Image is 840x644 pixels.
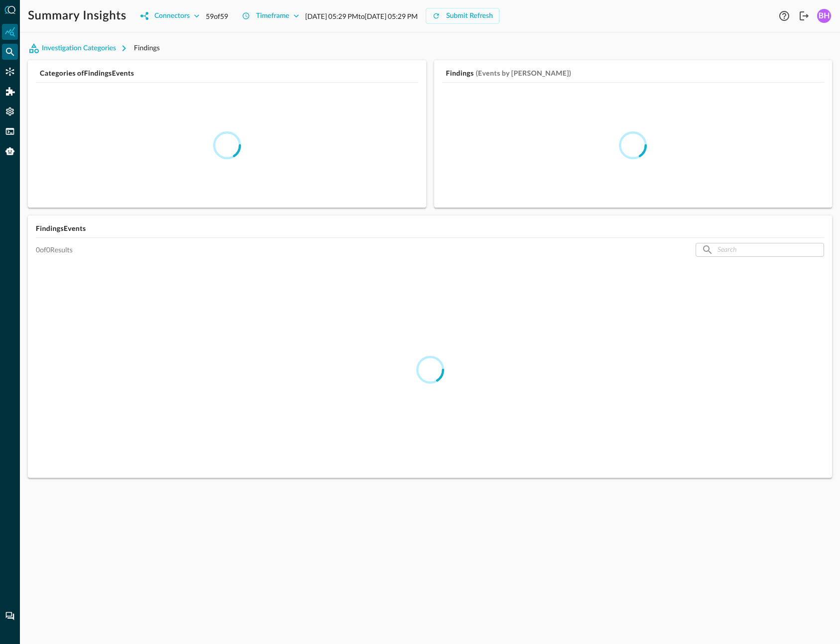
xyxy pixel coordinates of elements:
[206,11,228,21] p: 59 of 59
[718,240,801,259] input: Search
[817,9,831,23] div: BH
[446,68,474,78] h5: Findings
[476,68,571,78] h5: (Events by [PERSON_NAME])
[426,8,499,24] button: Submit Refresh
[40,68,418,78] h5: Categories of Findings Events
[154,10,190,22] div: Connectors
[28,40,134,56] button: Investigation Categories
[2,104,18,119] div: Settings
[36,245,73,254] p: 0 of 0 Results
[2,84,18,100] div: Addons
[28,8,126,24] h1: Summary Insights
[2,44,18,60] div: Federated Search
[2,123,18,139] div: FSQL
[776,8,792,24] button: Help
[134,43,160,52] span: Findings
[2,143,18,159] div: Query Agent
[134,8,206,24] button: Connectors
[796,8,812,24] button: Logout
[2,24,18,40] div: Summary Insights
[36,223,824,233] h5: Findings Events
[256,10,289,22] div: Timeframe
[2,64,18,80] div: Connectors
[305,11,418,21] p: [DATE] 05:29 PM to [DATE] 05:29 PM
[2,608,18,624] div: Chat
[446,10,493,22] div: Submit Refresh
[236,8,305,24] button: Timeframe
